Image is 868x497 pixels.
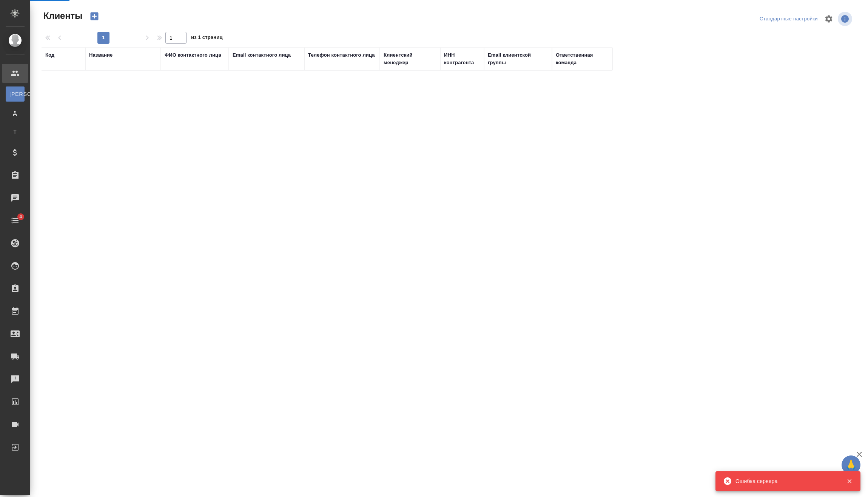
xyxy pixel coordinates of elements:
[233,51,291,59] div: Email контактного лица
[165,51,221,59] div: ФИО контактного лица
[556,51,609,66] div: Ответственная команда
[9,109,21,117] span: Д
[85,10,103,23] button: Создать
[845,457,857,473] span: 🙏
[838,12,854,26] span: Посмотреть информацию
[89,51,113,59] div: Название
[191,33,223,44] span: из 1 страниц
[9,90,21,98] span: [PERSON_NAME]
[444,51,480,66] div: ИНН контрагента
[15,213,26,221] span: 4
[735,477,835,485] div: Ошибка сервера
[6,105,25,120] a: Д
[384,51,436,66] div: Клиентский менеджер
[2,211,28,230] a: 4
[6,124,25,139] a: Т
[9,128,21,136] span: Т
[758,13,820,25] div: split button
[6,86,25,102] a: [PERSON_NAME]
[842,455,860,474] button: 🙏
[42,10,82,22] span: Клиенты
[842,478,857,485] button: Закрыть
[488,51,548,66] div: Email клиентской группы
[820,10,838,28] span: Настроить таблицу
[45,51,54,59] div: Код
[308,51,375,59] div: Телефон контактного лица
